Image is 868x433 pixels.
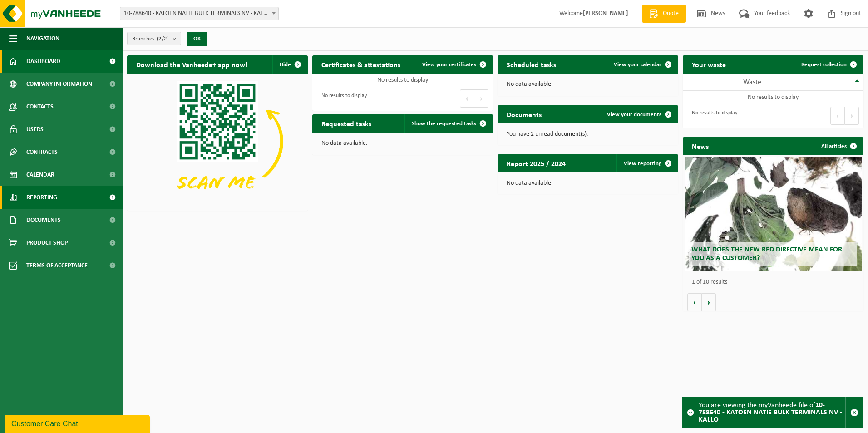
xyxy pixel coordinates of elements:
h2: Download the Vanheede+ app now! [127,55,256,73]
button: Next [474,89,488,108]
a: All articles [814,137,863,155]
span: Quote [661,9,681,18]
span: Contacts [26,95,54,118]
span: View your documents [607,112,661,118]
td: No results to display [312,74,493,86]
span: Documents [26,209,61,231]
a: Show the requested tasks [404,114,492,133]
font: Welcome [559,10,628,17]
span: Users [26,118,44,141]
span: Contracts [26,141,58,163]
img: Download the VHEPlus App [127,74,308,209]
span: 10-788640 - KATOEN NATIE BULK TERMINALS NV - KALLO [120,7,278,20]
td: No results to display [683,91,863,103]
span: View your calendar [614,62,661,68]
span: 10-788640 - KATOEN NATIE BULK TERMINALS NV - KALLO [120,7,279,20]
font: View reporting [624,161,661,167]
button: Branches(2/2) [127,32,181,45]
span: Navigation [26,27,59,50]
div: No results to display [317,89,367,108]
a: View your certificates [415,55,492,74]
font: All articles [821,143,847,149]
button: Next [845,107,859,125]
a: View reporting [616,154,677,172]
span: Reporting [26,186,57,209]
h2: Report 2025 / 2024 [498,154,575,172]
span: View your certificates [422,62,476,68]
a: View your documents [600,105,677,123]
span: Show the requested tasks [412,121,476,127]
button: Previous [687,293,702,311]
button: Next [702,293,716,311]
div: No results to display [687,106,737,126]
span: Waste [743,79,761,86]
h2: Scheduled tasks [498,55,565,73]
a: Request collection [794,55,863,74]
button: OK [187,32,207,46]
span: Branches [132,32,169,46]
h2: Certificates & attestations [312,55,409,73]
h2: Requested tasks [312,114,380,132]
span: Terms of acceptance [26,254,88,277]
button: Previous [830,107,845,125]
p: No data available. [507,81,669,88]
p: No data available [507,180,669,187]
p: No data available. [321,140,484,147]
h2: Documents [498,105,551,123]
a: What does the new RED directive mean for you as a customer? [685,157,862,271]
p: You have 2 unread document(s). [507,131,669,138]
span: Calendar [26,163,54,186]
button: Previous [460,89,474,108]
span: What does the new RED directive mean for you as a customer? [691,246,842,262]
a: Quote [642,5,686,23]
span: Hide [280,62,291,68]
span: Product Shop [26,231,68,254]
iframe: chat widget [5,413,152,433]
div: You are viewing the myVanheede file of [699,397,845,428]
p: 1 of 10 results [692,279,859,285]
h2: Your waste [683,55,735,73]
a: View your calendar [607,55,677,74]
strong: 10-788640 - KATOEN NATIE BULK TERMINALS NV - KALLO [699,402,842,423]
span: Company information [26,73,92,95]
count: (2/2) [157,36,169,42]
button: Hide [272,55,307,74]
strong: [PERSON_NAME] [583,10,628,17]
span: Request collection [801,62,847,68]
h2: News [683,137,718,155]
span: Dashboard [26,50,60,73]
